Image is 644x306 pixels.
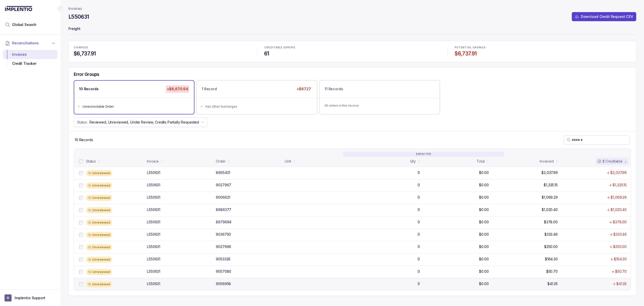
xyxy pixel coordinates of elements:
[79,159,83,163] input: checkbox-checkbox
[74,46,250,49] p: CHARGES
[15,295,45,300] p: Implentio Support
[615,269,627,274] p: $50.70
[74,72,99,77] h5: Error Groups
[597,159,623,164] div: $ Creditable
[613,182,627,188] p: $1,325.15
[68,13,89,20] h4: L550631
[79,86,99,91] p: 10 Records
[544,232,558,237] p: $333.46
[166,85,189,93] p: +$6,670.64
[79,196,83,200] input: checkbox-checkbox
[79,282,83,286] input: checkbox-checkbox
[418,244,420,249] p: 0
[12,22,36,27] span: Global Search
[216,170,230,175] div: 8965401
[613,244,627,249] p: $250.00
[57,6,63,12] div: Collapse Icon
[216,244,231,249] div: 9027966
[79,258,83,262] input: checkbox-checkbox
[546,269,558,274] p: $50.70
[86,220,112,226] div: Unreviewed
[205,104,311,109] div: Has Other Surcharges
[79,233,83,237] input: checkbox-checkbox
[77,120,88,125] p: Status:
[86,269,112,275] div: Unreviewed
[418,182,420,188] p: 0
[547,281,558,286] p: $41.35
[616,281,627,286] p: $41.35
[5,294,56,301] button: User initialsImplentio Support
[79,208,83,212] input: checkbox-checkbox
[147,182,160,188] div: L550631
[74,50,250,57] h4: $6,737.91
[418,232,420,237] p: 0
[3,49,57,69] div: Reconciliations
[410,159,416,164] div: Qty
[86,195,112,201] div: Unreviewed
[68,24,636,34] p: Freight
[614,257,627,262] p: $164.30
[216,159,225,164] div: Order
[216,281,231,286] div: 9056958
[296,85,312,93] p: +$67.27
[479,244,489,249] p: $0.00
[86,281,112,287] div: Unreviewed
[479,281,489,286] p: $0.00
[216,220,231,225] div: 8979694
[479,257,489,262] p: $0.00
[216,269,231,274] div: 9057080
[147,257,160,262] div: L550631
[479,207,489,212] p: $0.00
[79,183,83,188] input: checkbox-checkbox
[418,257,420,262] p: 0
[455,50,631,57] h4: $6,737.91
[86,257,112,263] div: Unreviewed
[147,207,160,212] div: L550631
[90,120,199,125] p: Reviewed, Unreviewed, Under Review, Credits Partially Requested
[418,220,420,225] p: 0
[418,269,420,274] p: 0
[479,195,489,200] p: $0.00
[455,46,631,49] p: POTENTIAL SAVINGS
[86,232,112,238] div: Unreviewed
[610,170,627,175] p: $2,037.99
[86,170,112,176] div: Unreviewed
[147,232,160,237] div: L550631
[542,195,558,200] p: $1,069.29
[79,270,83,274] input: checkbox-checkbox
[216,182,231,188] div: 9027967
[147,220,160,225] div: L550631
[147,195,160,200] div: L550631
[68,6,82,11] nav: breadcrumb
[541,170,558,175] p: $2,037.99
[75,137,93,142] p: 10 Records
[7,50,53,59] div: Invoices
[86,159,96,164] div: Status
[542,207,558,212] p: $1,020.40
[147,170,160,175] div: L550631
[325,86,343,91] p: 11 Records
[79,171,83,175] input: checkbox-checkbox
[325,103,435,108] p: All orders in this invoice
[12,41,39,46] span: Reconciliations
[68,6,82,11] a: Invoices
[544,182,558,188] p: $1,325.15
[479,220,489,225] p: $0.00
[216,195,230,200] div: 9006621
[611,195,627,200] p: $1,069.29
[264,50,440,57] h4: 61
[540,159,554,164] div: Invoiced
[86,207,112,213] div: Unreviewed
[285,159,291,164] div: Unit
[147,244,160,249] div: L550631
[3,38,57,49] button: Reconciliations
[418,195,420,200] p: 0
[147,281,160,286] div: L550631
[479,182,489,188] p: $0.00
[216,232,231,237] div: 9036750
[79,221,83,225] input: checkbox-checkbox
[418,170,420,175] p: 0
[544,244,558,249] p: $250.00
[216,257,230,262] div: 9053326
